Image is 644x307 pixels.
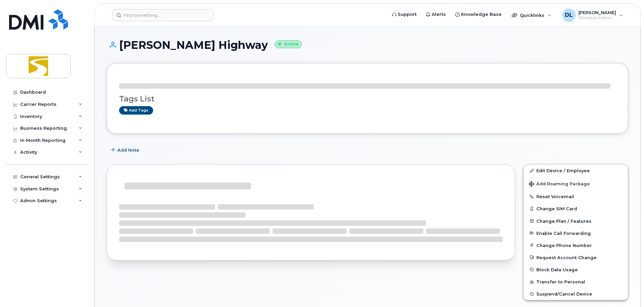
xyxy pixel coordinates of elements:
span: Suspend/Cancel Device [536,291,592,297]
span: Change Plan / Features [536,218,592,223]
a: Add tags [119,106,153,115]
button: Change SIM Card [524,203,628,215]
button: Transfer to Personal [524,276,628,288]
button: Change Plan / Features [524,215,628,227]
span: Add Roaming Package [529,181,590,188]
button: Enable Call Forwarding [524,227,628,239]
span: Add Note [117,147,139,153]
small: Active [275,40,302,48]
button: Block Data Usage [524,264,628,276]
span: Enable Call Forwarding [536,231,591,236]
h3: Tags List [119,95,616,103]
button: Change Phone Number [524,239,628,251]
button: Suspend/Cancel Device [524,288,628,300]
button: Add Roaming Package [524,177,628,190]
button: Add Note [107,144,145,156]
button: Request Account Change [524,251,628,264]
a: Edit Device / Employee [524,164,628,177]
button: Reset Voicemail [524,190,628,203]
h1: [PERSON_NAME] Highway [107,39,628,51]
